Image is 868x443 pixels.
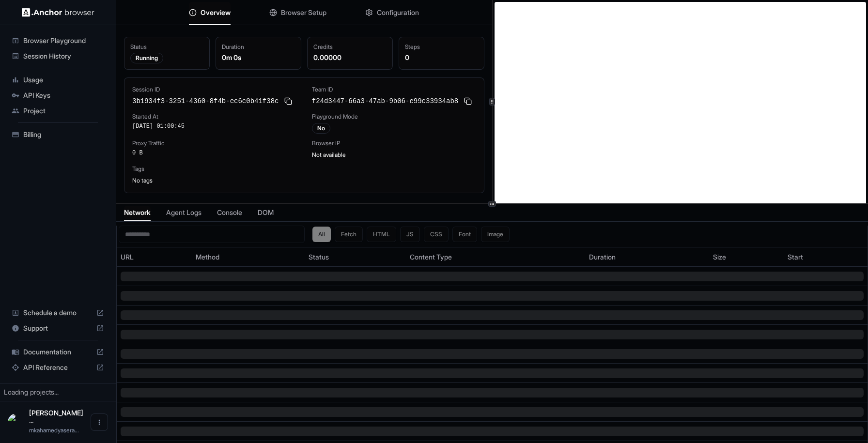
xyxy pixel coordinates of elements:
div: Started At [132,113,296,121]
div: 0 B [132,149,296,157]
span: Documentation [23,347,93,357]
div: [DATE] 01:00:45 [132,122,296,130]
span: mkahamedyaserarafath@gmail.com [29,427,79,434]
div: Steps [405,43,478,51]
span: Usage [23,75,104,85]
span: Project [23,106,104,116]
span: API Keys [23,91,104,100]
span: Overview [201,8,231,17]
button: Open menu [91,413,108,431]
span: Not available [312,151,346,158]
span: Browser Setup [281,8,326,17]
img: Ahamed Yaser Arafath MK [8,413,25,431]
span: 3b1934f3-3251-4360-8f4b-ec6c0b41f38c [132,96,279,106]
div: Credits [313,43,387,51]
span: Ahamed Yaser Arafath MK [29,409,83,425]
div: Project [8,103,108,119]
div: Usage [8,72,108,88]
span: Schedule a demo [23,308,93,318]
div: No [312,123,330,134]
span: Agent Logs [166,208,201,217]
span: Configuration [377,8,419,17]
div: 0.00000 [313,53,387,62]
span: Console [217,208,242,217]
div: Support [8,321,108,336]
div: 0 [405,53,478,62]
span: No tags [132,177,153,184]
div: Status [309,252,402,262]
div: Size [713,252,780,262]
div: Team ID [312,86,476,93]
div: Schedule a demo [8,305,108,321]
div: Duration [222,43,295,51]
div: Session History [8,48,108,64]
div: Running [130,53,163,63]
span: Network [124,208,151,217]
img: Anchor Logo [22,8,94,17]
div: Playground Mode [312,113,476,121]
div: Duration [589,252,705,262]
span: Session History [23,51,104,61]
span: Browser Playground [23,36,104,46]
div: Loading projects... [4,387,112,397]
div: API Reference [8,360,108,375]
span: f24d3447-66a3-47ab-9b06-e99c33934ab8 [312,96,458,106]
span: Billing [23,130,104,139]
div: Start [788,252,864,262]
span: DOM [258,208,274,217]
div: URL [121,252,188,262]
div: Session ID [132,86,296,93]
div: Content Type [410,252,581,262]
div: 0m 0s [222,53,295,62]
div: Tags [132,165,476,173]
span: Support [23,323,93,333]
div: Status [130,43,203,51]
div: API Keys [8,88,108,103]
div: Proxy Traffic [132,139,296,147]
div: Browser IP [312,139,476,147]
div: Documentation [8,344,108,360]
div: Method [196,252,301,262]
div: Browser Playground [8,33,108,48]
div: Billing [8,127,108,142]
span: API Reference [23,363,93,372]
